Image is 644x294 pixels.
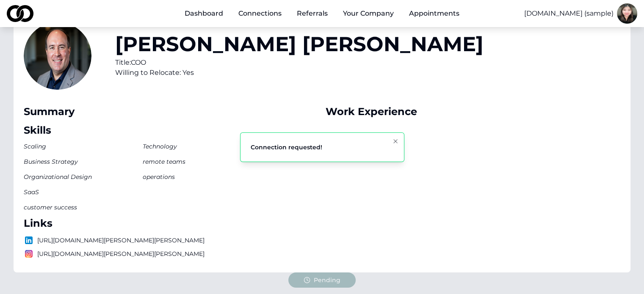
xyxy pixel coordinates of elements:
div: remote teams [143,157,185,166]
p: [URL][DOMAIN_NAME][PERSON_NAME][PERSON_NAME] [24,235,319,245]
img: f0aa5465-e1ec-4a53-a3e0-fb66893c0a53-6801cd7053a99312949afa98-HeadshotPro-profile_picture.png [24,22,91,90]
div: Business Strategy [24,157,92,166]
nav: Main [178,5,466,22]
a: Dashboard [178,5,230,22]
div: customer success [24,203,92,212]
div: Organizational Design [24,173,92,181]
div: Skills [24,124,319,137]
h1: [PERSON_NAME] [PERSON_NAME] [115,34,484,54]
img: c5a994b8-1df4-4c55-a0c5-fff68abd3c00-Kim%20Headshot-profile_picture.jpg [617,3,637,24]
div: Links [24,217,319,230]
a: Connections [232,5,288,22]
a: Appointments [402,5,466,22]
div: operations [143,173,185,181]
div: SaaS [24,188,92,196]
div: Summary [24,105,319,118]
img: logo [24,235,34,245]
a: Referrals [290,5,334,22]
img: logo [24,249,34,259]
div: Scaling [24,142,92,151]
button: Your Company [336,5,401,22]
div: Technology [143,142,185,151]
div: Title: COO [115,58,484,68]
button: [DOMAIN_NAME] (sample) [524,8,614,19]
img: logo [7,5,33,22]
p: [URL][DOMAIN_NAME][PERSON_NAME][PERSON_NAME] [24,249,319,259]
div: Work Experience [326,105,621,118]
div: Willing to Relocate: Yes [115,68,484,78]
div: Connection requested! [251,143,322,151]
